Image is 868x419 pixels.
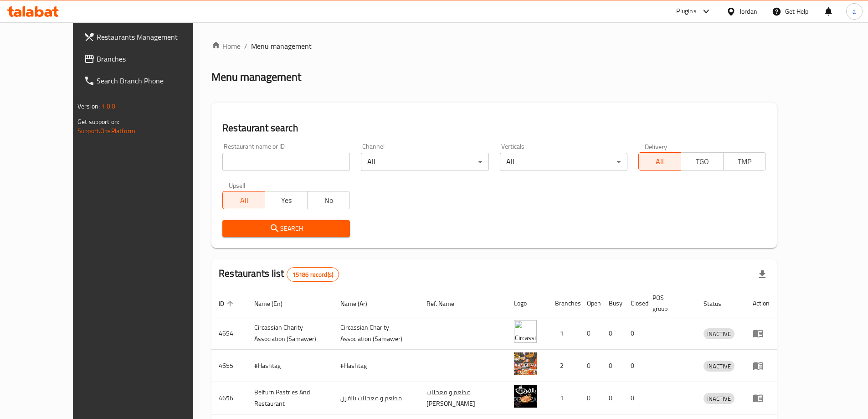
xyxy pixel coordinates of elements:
button: Yes [265,191,308,209]
button: TGO [681,152,724,171]
h2: Menu management [211,70,301,84]
img: ​Circassian ​Charity ​Association​ (Samawer) [514,320,537,343]
div: All [361,153,488,171]
td: مطعم و معجنات بالفرن [333,382,419,414]
span: Ref. Name [426,298,466,309]
h2: Restaurants list [219,267,339,282]
span: All [226,194,262,207]
td: 0 [580,382,601,414]
td: 1 [548,382,580,414]
td: 0 [623,350,645,382]
th: Action [745,290,777,317]
td: ​Circassian ​Charity ​Association​ (Samawer) [247,317,333,350]
span: INACTIVE [704,361,734,372]
div: Total records count [287,267,339,282]
span: No [311,194,346,207]
span: Yes [269,194,304,207]
div: All [500,153,627,171]
td: 0 [623,317,645,350]
td: 0 [623,382,645,414]
a: Branches [77,48,218,70]
td: 1 [548,317,580,350]
nav: breadcrumb [211,41,777,52]
div: Export file [751,264,773,285]
label: Upsell [229,182,246,188]
td: #Hashtag [247,350,333,382]
td: 2 [548,350,580,382]
span: Status [704,298,733,309]
div: Jordan [740,6,757,16]
td: 0 [601,350,623,382]
span: Branches [97,53,211,64]
div: Menu [753,393,770,403]
span: 15186 record(s) [287,270,339,279]
th: Closed [623,290,645,317]
td: 4654 [211,317,247,350]
td: #Hashtag [333,350,419,382]
div: Menu [753,360,770,371]
td: 0 [580,350,601,382]
span: TGO [685,155,720,168]
h2: Restaurant search [222,121,766,135]
div: INACTIVE [704,393,734,404]
a: Search Branch Phone [77,70,218,92]
span: TMP [727,155,762,168]
td: مطعم و معجنات [PERSON_NAME] [419,382,507,414]
img: Belfurn Pastries And Restaurant [514,385,537,408]
label: Delivery [645,143,668,150]
a: Home [211,41,241,52]
input: Search for restaurant name or ID.. [222,153,350,171]
span: a [853,6,856,16]
li: / [244,41,247,52]
button: Search [222,220,350,237]
button: TMP [723,152,766,171]
span: Menu management [251,41,312,52]
span: ID [219,298,236,309]
td: 4656 [211,382,247,414]
a: Restaurants Management [77,26,218,48]
th: Busy [601,290,623,317]
span: Name (Ar) [340,298,379,309]
button: No [307,191,350,209]
th: Branches [548,290,580,317]
td: Belfurn Pastries And Restaurant [247,382,333,414]
span: Name (En) [254,298,294,309]
span: POS group [652,292,685,314]
span: INACTIVE [704,393,734,404]
img: #Hashtag [514,352,537,375]
span: Restaurants Management [97,31,211,42]
span: All [642,155,678,168]
div: INACTIVE [704,361,734,372]
span: Search Branch Phone [97,75,211,86]
th: Logo [507,290,548,317]
span: INACTIVE [704,329,734,339]
span: 1.0.0 [101,100,115,112]
div: Menu [753,328,770,339]
th: Open [580,290,601,317]
td: 0 [601,382,623,414]
span: Version: [77,100,100,112]
td: 0 [580,317,601,350]
a: Support.OpsPlatform [77,125,135,137]
span: Search [230,223,343,234]
td: 4655 [211,350,247,382]
div: Plugins [676,6,696,17]
td: 0 [601,317,623,350]
button: All [222,191,265,209]
span: Get support on: [77,116,119,128]
button: All [638,152,681,171]
td: ​Circassian ​Charity ​Association​ (Samawer) [333,317,419,350]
